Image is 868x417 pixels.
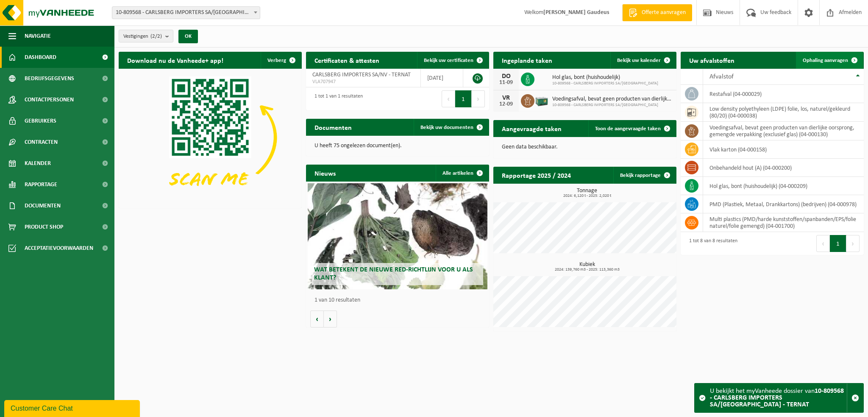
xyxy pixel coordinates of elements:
span: Bekijk uw kalender [617,58,661,63]
div: 11-09 [498,80,515,86]
span: Voedingsafval, bevat geen producten van dierlijke oorsprong, gemengde verpakking... [552,96,672,103]
p: Geen data beschikbaar. [502,144,668,150]
div: VR [498,95,515,101]
iframe: chat widget [4,398,142,417]
h2: Certificaten & attesten [306,52,388,68]
span: Ophaling aanvragen [803,58,848,63]
span: Vestigingen [123,30,162,43]
button: Previous [816,235,830,252]
span: Product Shop [25,216,63,238]
span: Offerte aanvragen [640,8,688,17]
p: U heeft 75 ongelezen document(en). [314,143,481,149]
span: Documenten [25,195,61,216]
td: restafval (04-000029) [703,85,864,103]
div: U bekijkt het myVanheede dossier van [710,383,847,412]
span: Toon de aangevraagde taken [595,126,661,132]
button: 1 [830,235,846,252]
span: 10-809568 - CARLSBERG IMPORTERS SA/[GEOGRAPHIC_DATA] [552,103,672,108]
img: PB-LB-0680-HPE-GN-01 [534,93,549,107]
a: Wat betekent de nieuwe RED-richtlijn voor u als klant? [308,183,487,289]
button: Volgende [324,311,337,327]
h2: Documenten [306,119,360,135]
span: 10-809568 - CARLSBERG IMPORTERS SA/NV - TERNAT [112,7,260,19]
td: voedingsafval, bevat geen producten van dierlijke oorsprong, gemengde verpakking (exclusief glas)... [703,122,864,140]
span: Bedrijfsgegevens [25,68,74,89]
strong: 10-809568 - CARLSBERG IMPORTERS SA/[GEOGRAPHIC_DATA] - TERNAT [710,388,844,408]
span: 2024: 6,120 t - 2025: 2,020 t [498,194,676,198]
a: Alle artikelen [436,165,488,182]
span: 10-809568 - CARLSBERG IMPORTERS SA/NV - TERNAT [112,6,260,19]
a: Bekijk uw documenten [414,119,488,136]
button: Previous [442,90,455,107]
a: Offerte aanvragen [622,4,692,21]
a: Bekijk uw certificaten [417,52,488,69]
h2: Aangevraagde taken [493,120,570,137]
a: Toon de aangevraagde taken [588,120,676,137]
h2: Uw afvalstoffen [681,52,743,68]
h3: Tonnage [498,188,676,198]
span: Contactpersonen [25,89,74,110]
span: Kalender [25,153,51,174]
span: Bekijk uw certificaten [424,58,473,63]
td: PMD (Plastiek, Metaal, Drankkartons) (bedrijven) (04-000978) [703,195,864,213]
span: Verberg [267,58,286,63]
td: multi plastics (PMD/harde kunststoffen/spanbanden/EPS/folie naturel/folie gemengd) (04-001700) [703,213,864,232]
a: Ophaling aanvragen [796,52,863,69]
img: Download de VHEPlus App [119,69,302,206]
button: Vestigingen(2/2) [119,30,173,42]
td: low density polyethyleen (LDPE) folie, los, naturel/gekleurd (80/20) (04-000038) [703,103,864,122]
p: 1 van 10 resultaten [314,297,485,303]
td: hol glas, bont (huishoudelijk) (04-000209) [703,177,864,195]
td: [DATE] [421,69,463,87]
div: 1 tot 8 van 8 resultaten [685,234,737,253]
h2: Download nu de Vanheede+ app! [119,52,232,68]
span: Dashboard [25,47,56,68]
h2: Rapportage 2025 / 2024 [493,167,579,183]
a: Bekijk rapportage [613,167,676,184]
span: Acceptatievoorwaarden [25,238,93,259]
span: Navigatie [25,25,51,47]
div: 1 tot 1 van 1 resultaten [310,90,363,108]
button: OK [178,30,198,43]
span: Gebruikers [25,110,56,132]
h2: Nieuws [306,165,344,181]
span: VLA707947 [312,78,414,85]
span: Wat betekent de nieuwe RED-richtlijn voor u als klant? [314,266,473,281]
span: CARLSBERG IMPORTERS SA/NV - TERNAT [312,72,411,78]
span: 10-809568 - CARLSBERG IMPORTERS SA/[GEOGRAPHIC_DATA] [552,81,658,86]
strong: [PERSON_NAME] Gaudeus [543,9,609,16]
h3: Kubiek [498,262,676,272]
span: Afvalstof [709,73,734,80]
button: Next [472,90,485,107]
td: onbehandeld hout (A) (04-000200) [703,159,864,177]
h2: Ingeplande taken [493,52,561,68]
button: Vorige [310,311,324,327]
a: Bekijk uw kalender [610,52,676,69]
count: (2/2) [150,34,162,39]
button: 1 [455,90,472,107]
button: Next [846,235,860,252]
td: vlak karton (04-000158) [703,140,864,159]
span: Bekijk uw documenten [420,125,473,130]
span: 2024: 139,760 m3 - 2025: 113,360 m3 [498,268,676,272]
span: Hol glas, bont (huishoudelijk) [552,74,658,81]
div: 12-09 [498,101,515,107]
span: Rapportage [25,174,57,195]
span: Contracten [25,132,58,153]
button: Verberg [261,52,301,69]
div: DO [498,73,515,80]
